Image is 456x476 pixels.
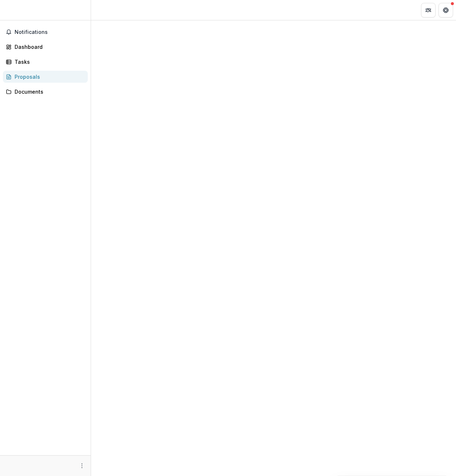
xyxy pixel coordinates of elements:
div: Documents [15,88,82,95]
div: Tasks [15,58,82,66]
button: Get Help [439,3,453,17]
a: Tasks [3,56,88,68]
a: Proposals [3,71,88,83]
button: More [78,461,86,470]
span: Notifications [15,29,85,35]
div: Dashboard [15,43,82,51]
button: Partners [421,3,436,17]
div: Proposals [15,73,82,81]
a: Dashboard [3,41,88,53]
a: Documents [3,86,88,98]
button: Notifications [3,26,88,38]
